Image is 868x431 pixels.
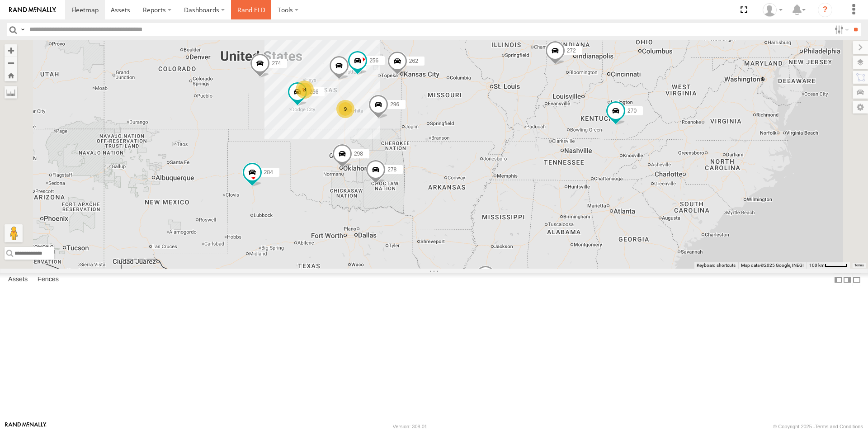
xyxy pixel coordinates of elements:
[272,60,281,66] span: 274
[697,262,736,269] button: Keyboard shortcuts
[296,81,314,99] div: 3
[5,44,17,57] button: Zoom in
[809,263,825,268] span: 100 km
[843,273,852,286] label: Dock Summary Table to the Right
[831,23,850,36] label: Search Filter Options
[9,7,56,13] img: rand-logo.svg
[5,224,23,242] button: Drag Pegman onto the map to open Street View
[807,262,850,269] button: Map Scale: 100 km per 46 pixels
[853,101,868,114] label: Map Settings
[852,273,861,286] label: Hide Summary Table
[567,47,576,54] span: 272
[741,263,804,268] span: Map data ©2025 Google, INEGI
[369,57,378,64] span: 256
[387,166,396,173] span: 278
[33,274,63,286] label: Fences
[5,69,17,81] button: Zoom Home
[627,108,637,114] span: 270
[5,57,17,69] button: Zoom out
[309,89,318,95] span: 266
[409,58,418,64] span: 262
[354,151,363,157] span: 298
[4,274,32,286] label: Assets
[264,169,273,175] span: 284
[5,422,47,431] a: Visit our Website
[393,424,427,429] div: Version: 308.01
[390,101,399,108] span: 296
[854,263,864,267] a: Terms (opens in new tab)
[773,424,863,429] div: © Copyright 2025 -
[818,3,832,17] i: ?
[336,100,354,118] div: 9
[759,3,786,17] div: Mary Lewis
[19,23,26,36] label: Search Query
[5,86,17,99] label: Measure
[834,273,843,286] label: Dock Summary Table to the Left
[815,424,863,429] a: Terms and Conditions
